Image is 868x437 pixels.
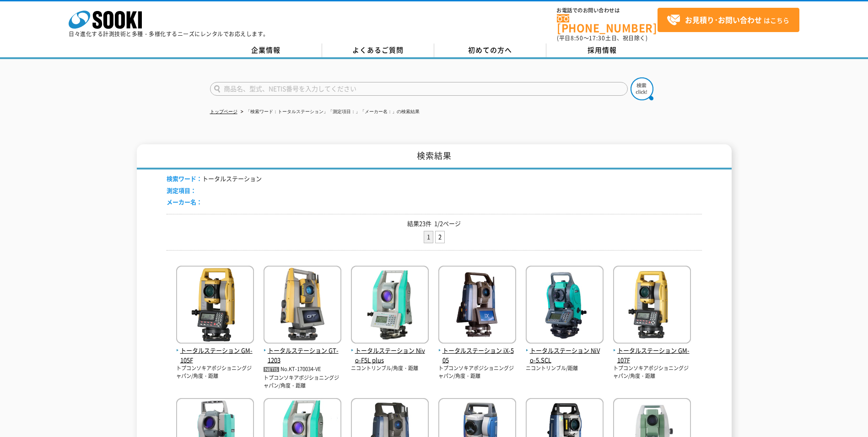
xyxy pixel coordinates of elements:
[438,336,516,365] a: トータルステーション iX-505
[685,14,762,25] strong: お見積り･お問い合わせ
[239,107,420,117] li: 「検索ワード：トータルステーション」「測定項目：」「メーカー名：」の検索結果
[526,346,604,365] span: トータルステーション NiVo-5.SCL
[167,174,262,184] li: トータルステーション
[436,231,444,243] a: 2
[167,186,196,195] span: 測定項目：
[351,346,429,365] span: トータルステーション Nivo-F5L plus
[438,346,516,365] span: トータルステーション iX-505
[264,365,341,374] p: No.KT-170034-VE
[613,365,691,380] p: トプコンソキアポジショニングジャパン/角度・距離
[557,14,658,33] a: [PHONE_NUMBER]
[351,365,429,372] p: ニコントリンブル/角度・距離
[438,266,516,346] img: iX-505
[167,174,202,183] span: 検索ワード：
[557,34,647,42] span: (平日 ～ 土日、祝日除く)
[264,336,341,365] a: トータルステーション GT-1203
[658,8,799,32] a: お見積り･お問い合わせはこちら
[176,266,254,346] img: GM-105F
[631,77,653,100] img: btn_search.png
[434,44,546,57] a: 初めての方へ
[424,231,433,243] li: 1
[546,44,658,57] a: 採用情報
[351,266,429,346] img: Nivo-F5L plus
[589,34,605,42] span: 17:30
[613,266,691,346] img: GM-107F
[167,219,702,229] p: 結果23件 1/2ページ
[613,346,691,365] span: トータルステーション GM-107F
[468,45,512,55] span: 初めての方へ
[210,44,322,57] a: 企業情報
[176,365,254,380] p: トプコンソキアポジショニングジャパン/角度・距離
[167,197,202,206] span: メーカー名：
[210,82,628,96] input: 商品名、型式、NETIS番号を入力してください
[176,346,254,365] span: トータルステーション GM-105F
[613,336,691,365] a: トータルステーション GM-107F
[526,336,604,365] a: トータルステーション NiVo-5.SCL
[526,365,604,372] p: ニコントリンブル/距離
[69,31,269,37] p: 日々進化する計測技術と多種・多様化するニーズにレンタルでお応えします。
[210,109,237,114] a: トップページ
[322,44,434,57] a: よくあるご質問
[438,365,516,380] p: トプコンソキアポジショニングジャパン/角度・距離
[571,34,583,42] span: 8:50
[264,346,341,365] span: トータルステーション GT-1203
[557,8,658,13] span: お電話でのお問い合わせは
[264,266,341,346] img: GT-1203
[526,266,604,346] img: NiVo-5.SCL
[351,336,429,365] a: トータルステーション Nivo-F5L plus
[667,13,789,27] span: はこちら
[176,336,254,365] a: トータルステーション GM-105F
[264,374,341,389] p: トプコンソキアポジショニングジャパン/角度・距離
[137,144,732,169] h1: 検索結果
